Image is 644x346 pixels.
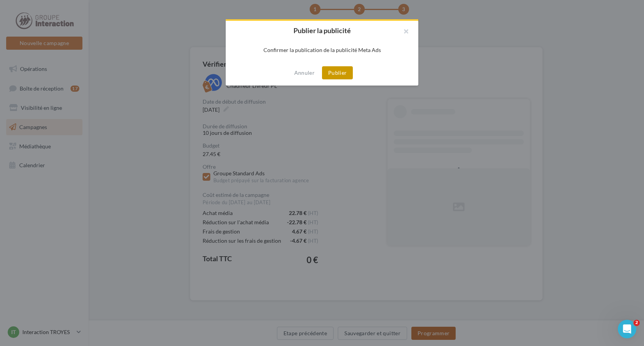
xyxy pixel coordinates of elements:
h2: Publier la publicité [238,27,406,34]
button: Annuler [291,68,318,77]
div: Confirmer la publication de la publicité Meta Ads [238,46,406,54]
button: Publier [322,66,353,79]
iframe: Intercom live chat [618,320,636,338]
span: 2 [634,320,640,326]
